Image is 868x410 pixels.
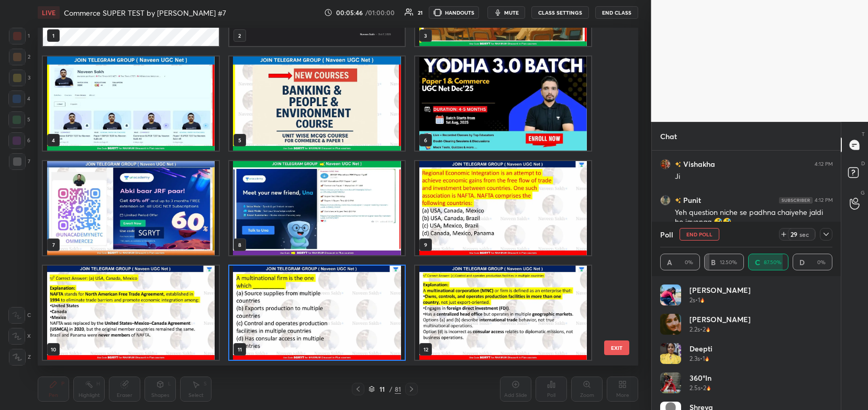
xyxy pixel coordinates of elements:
[8,328,31,345] div: X
[43,266,219,360] img: 17598335539WJXZ1.pdf
[487,6,525,19] button: mute
[703,354,705,363] h5: 1
[415,161,591,255] img: 17598335539WJXZ1.pdf
[377,386,387,392] div: 11
[429,6,479,19] button: HANDOUTS
[64,8,226,18] h4: Commerce SUPER TEST by [PERSON_NAME] #7
[8,307,31,324] div: C
[689,372,711,383] h4: 360°in
[689,284,751,295] h4: [PERSON_NAME]
[8,111,30,128] div: 5
[652,151,841,331] div: grid
[9,49,30,65] div: 2
[8,132,30,149] div: 6
[680,228,719,241] button: End Poll
[395,384,401,394] div: 81
[681,158,715,169] h6: Vishakha
[604,340,629,355] button: EXIT
[700,298,705,303] img: streak-poll-icon.44701ccd.svg
[861,189,865,197] p: G
[415,266,591,360] img: 17598335539WJXZ1.pdf
[595,6,638,19] button: End Class
[660,195,671,206] img: 989233cf820a46f4a9670d5cd7dfa2f7.jpg
[689,383,700,393] h5: 2.5s
[43,56,219,151] img: 17598335539WJXZ1.pdf
[660,284,681,305] img: 42988ed1ebf4432d98727164eb5be133.jpg
[681,195,701,206] h6: Punit
[660,343,681,364] img: 3
[689,325,700,334] h5: 2.2s
[705,356,709,361] img: streak-poll-icon.44701ccd.svg
[861,160,865,167] p: D
[698,295,700,305] h5: 1
[9,349,31,366] div: Z
[229,161,405,255] img: 17598335539WJXZ1.pdf
[504,9,519,16] span: mute
[43,161,219,255] img: 17598335539WJXZ1.pdf
[815,197,833,203] div: 4:12 PM
[815,161,833,167] div: 4:12 PM
[675,208,833,227] div: Yeh question niche se padhna chaiyehe jaldi ho jayenga 🤣🤣
[700,383,703,393] h5: •
[706,385,711,391] img: streak-poll-icon.44701ccd.svg
[862,130,865,138] p: T
[703,383,706,393] h5: 2
[660,314,681,335] img: cd5a9f1d1321444b9a7393d5ef26527c.jpg
[390,386,393,392] div: /
[415,56,591,151] img: 17598335539WJXZ1.pdf
[675,172,833,182] div: Ji
[695,295,698,305] h5: •
[689,314,751,325] h4: [PERSON_NAME]
[700,354,703,363] h5: •
[38,28,620,365] div: grid
[660,159,671,169] img: a6b0e3728dc34c4d8998493964c436da.jpg
[38,6,60,19] div: LIVE
[675,198,681,203] img: no-rating-badge.077c3623.svg
[9,28,30,44] div: 1
[652,122,685,150] p: Chat
[660,372,681,393] img: da8c171cf3954967b8257e7ce8ce0ea8.jpg
[9,153,30,170] div: 7
[229,56,405,151] img: 17598335539WJXZ1.pdf
[689,295,695,305] h5: 2s
[229,266,405,360] img: 17598335539WJXZ1.pdf
[660,229,673,240] h4: Poll
[779,197,813,203] img: 4P8fHbbgJtejmAAAAAElFTkSuQmCC
[531,6,589,19] button: CLASS SETTINGS
[8,90,30,107] div: 4
[689,354,700,363] h5: 2.3s
[660,284,833,410] div: grid
[418,10,422,15] div: 21
[703,325,706,334] h5: 2
[789,230,798,238] div: 29
[706,327,710,332] img: streak-poll-icon.44701ccd.svg
[9,70,30,86] div: 3
[700,325,703,334] h5: •
[675,162,681,167] img: no-rating-badge.077c3623.svg
[689,343,713,354] h4: Deepti
[798,230,810,238] div: sec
